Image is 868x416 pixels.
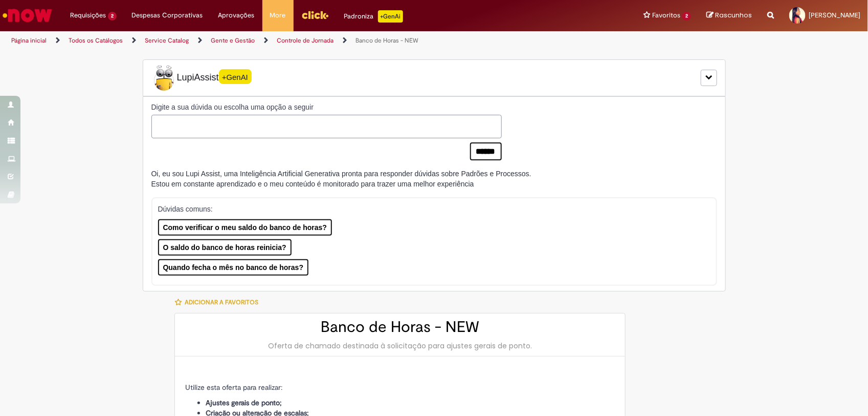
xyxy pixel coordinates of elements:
p: Dúvidas comuns: [158,204,699,214]
span: Despesas Corporativas [132,10,203,20]
span: 2 [108,12,117,20]
img: ServiceNow [1,5,54,26]
button: Adicionar a Favoritos [174,292,264,313]
span: Requisições [70,10,106,20]
ul: Trilhas de página [8,31,571,50]
a: Banco de Horas - NEW [355,36,418,45]
h2: Banco de Horas - NEW [185,319,615,336]
a: Rascunhos [706,11,752,20]
span: 2 [682,12,691,20]
div: Oferta de chamado destinada à solicitação para ajustes gerais de ponto. [185,341,615,351]
a: Página inicial [11,36,47,45]
div: LupiLupiAssist+GenAI [143,59,726,96]
span: [PERSON_NAME] [809,11,860,19]
p: +GenAi [378,10,403,23]
a: Controle de Jornada [277,36,333,45]
span: Adicionar a Favoritos [185,298,258,306]
span: +GenAI [219,69,252,84]
button: O saldo do banco de horas reinicia? [158,239,292,256]
span: Rascunhos [715,10,752,20]
button: Quando fecha o mês no banco de horas? [158,259,309,276]
a: Gente e Gestão [211,36,255,45]
span: Favoritos [652,10,680,20]
button: Como verificar o meu saldo do banco de horas? [158,219,332,236]
span: LupiAssist [151,65,252,91]
a: Service Catalog [145,36,189,45]
span: Utilize esta oferta para realizar: [185,383,282,392]
a: Todos os Catálogos [69,36,123,45]
strong: Ajustes gerais de ponto; [206,398,282,407]
span: Aprovações [218,10,255,20]
div: Oi, eu sou Lupi Assist, uma Inteligência Artificial Generativa pronta para responder dúvidas sobr... [151,169,531,189]
span: More [270,10,286,20]
div: Padroniza [344,10,403,23]
img: click_logo_yellow_360x200.png [301,7,329,23]
img: Lupi [151,65,177,91]
label: Digite a sua dúvida ou escolha uma opção a seguir [151,102,502,112]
